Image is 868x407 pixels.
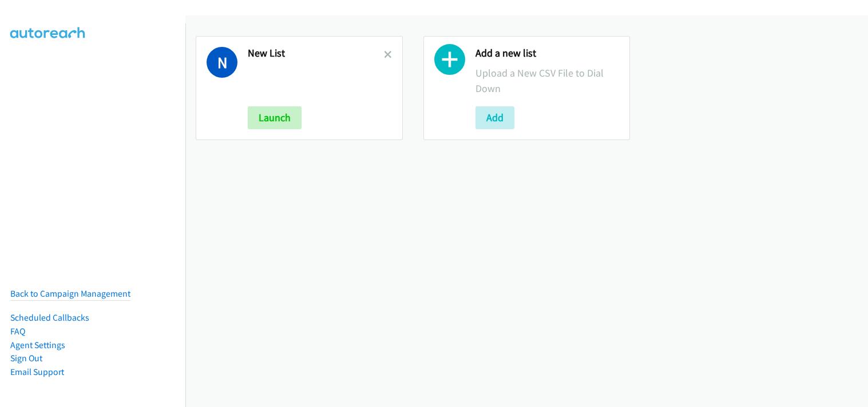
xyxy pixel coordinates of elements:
[10,312,89,323] a: Scheduled Callbacks
[10,340,65,350] a: Agent Settings
[10,326,25,337] a: FAQ
[207,47,237,78] h1: N
[475,47,620,60] h2: Add a new list
[248,47,384,60] h2: New List
[248,106,302,129] button: Launch
[10,366,64,377] a: Email Support
[10,353,42,364] a: Sign Out
[475,65,620,96] p: Upload a New CSV File to Dial Down
[10,288,130,299] a: Back to Campaign Management
[475,106,514,129] button: Add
